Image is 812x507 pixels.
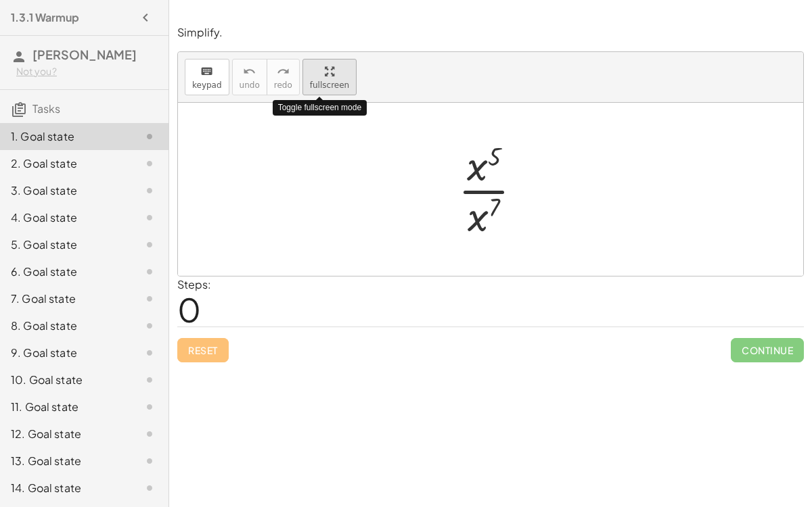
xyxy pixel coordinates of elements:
[11,318,120,334] div: 8. Goal state
[310,80,349,90] span: fullscreen
[277,64,290,80] i: redo
[141,426,158,442] i: Task not started.
[274,80,292,90] span: redo
[273,100,367,116] div: Toggle fullscreen mode
[141,264,158,280] i: Task not started.
[141,453,158,469] i: Task not started.
[11,372,120,388] div: 10. Goal state
[240,80,260,90] span: undo
[11,9,79,26] h4: 1.3.1 Warmup
[11,291,120,307] div: 7. Goal state
[11,345,120,361] div: 9. Goal state
[141,318,158,334] i: Task not started.
[16,65,158,78] div: Not you?
[141,372,158,388] i: Task not started.
[141,155,158,172] i: Task not started.
[11,480,120,496] div: 14. Goal state
[302,59,357,95] button: fullscreen
[200,64,213,80] i: keyboard
[141,480,158,496] i: Task not started.
[243,64,256,80] i: undo
[11,183,120,199] div: 3. Goal state
[141,128,158,145] i: Task not started.
[141,183,158,199] i: Task not started.
[141,399,158,415] i: Task not started.
[141,210,158,226] i: Task not started.
[141,237,158,253] i: Task not started.
[177,25,804,41] p: Simplify.
[11,128,120,145] div: 1. Goal state
[267,59,300,95] button: redoredo
[177,277,211,291] label: Steps:
[11,264,120,280] div: 6. Goal state
[32,47,137,62] span: [PERSON_NAME]
[141,291,158,307] i: Task not started.
[177,289,201,330] span: 0
[11,453,120,469] div: 13. Goal state
[11,399,120,415] div: 11. Goal state
[11,237,120,253] div: 5. Goal state
[11,155,120,172] div: 2. Goal state
[32,101,60,116] span: Tasks
[232,59,267,95] button: undoundo
[11,210,120,226] div: 4. Goal state
[11,426,120,442] div: 12. Goal state
[185,59,229,95] button: keyboardkeypad
[141,345,158,361] i: Task not started.
[192,80,222,90] span: keypad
